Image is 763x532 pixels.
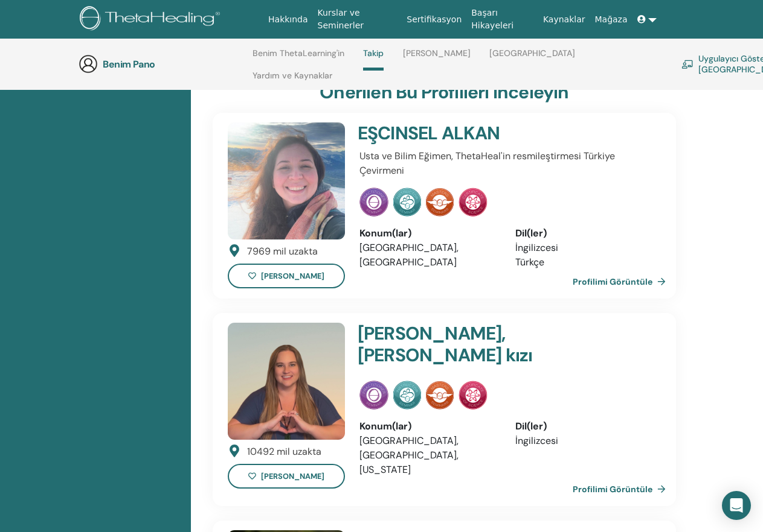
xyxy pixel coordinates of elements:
[79,54,98,74] img: generic-user-icon.jpg
[80,6,224,33] img: logo.png
[359,434,498,477] li: [GEOGRAPHIC_DATA], [GEOGRAPHIC_DATA], [US_STATE]
[359,241,498,270] li: [GEOGRAPHIC_DATA], [GEOGRAPHIC_DATA]
[358,122,604,144] h4: EŞCINSEL ALKAN
[573,477,671,501] a: Profilimi Görüntüle
[359,226,498,241] div: Konum(lar)
[538,8,590,31] a: Kaynaklar
[359,149,654,178] p: Usta ve Bilim Eğimen, ThetaHeal'in resmileştirmesi Türkiye Çevirmeni
[466,2,538,37] a: Başarı Hikayeleri
[359,419,498,434] div: Konum(lar)
[681,60,694,69] img: chalkboard-teacher.svg
[103,59,224,70] h3: Benim Pano
[320,81,568,103] h3: Önerilen bu profilleri inceleyin
[358,323,604,366] h4: [PERSON_NAME], [PERSON_NAME] kızı
[363,48,384,71] a: Takip
[228,264,345,288] button: [PERSON_NAME]
[489,48,575,68] a: [GEOGRAPHIC_DATA]
[228,464,345,489] button: [PERSON_NAME]
[403,48,471,68] a: [PERSON_NAME]
[253,48,344,68] a: Benim ThetaLearning'in
[515,255,654,270] li: Türkçe
[247,445,321,459] div: 10492 mil uzakta
[515,419,654,434] div: Dil(ler)
[722,491,751,520] div: Açık Interkom Messenger
[515,434,654,448] li: İngilizcesi
[590,8,632,31] a: Mağaza
[402,8,466,31] a: Sertifikasyon
[515,241,654,255] li: İngilizcesi
[247,244,318,259] div: 7969 mil uzakta
[515,226,654,241] div: Dil(ler)
[313,2,402,37] a: Kurslar ve Seminerler
[573,270,671,294] a: Profilimi Görüntüle
[263,8,313,31] a: Hakkında
[228,323,345,440] img: default.jpg
[253,71,332,90] a: Yardım ve Kaynaklar
[228,122,345,239] img: default.jpg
